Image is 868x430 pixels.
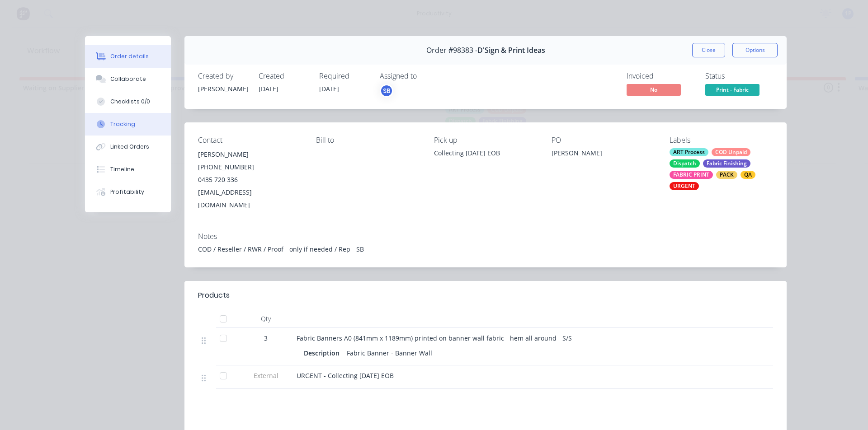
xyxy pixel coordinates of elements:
[198,244,773,254] div: COD / Reseller / RWR / Proof - only if needed / Rep - SB
[239,310,293,328] div: Qty
[198,72,248,80] div: Created by
[380,84,393,98] button: SB
[670,148,708,156] div: ART Process
[85,136,171,158] button: Linked Orders
[198,173,302,186] div: 0435 720 336
[198,290,230,301] div: Products
[705,84,759,95] span: Print - Fabric
[259,84,278,93] span: [DATE]
[259,72,308,80] div: Created
[316,136,420,145] div: Bill to
[741,171,755,179] div: QA
[85,90,171,113] button: Checklists 0/0
[110,98,150,106] div: Checklists 0/0
[85,181,171,203] button: Profitability
[110,75,146,83] div: Collaborate
[110,52,149,61] div: Order details
[670,182,699,190] div: URGENT
[198,186,302,211] div: [EMAIL_ADDRESS][DOMAIN_NAME]
[670,136,773,145] div: Labels
[552,148,655,161] div: [PERSON_NAME]
[380,72,470,80] div: Assigned to
[705,72,773,80] div: Status
[732,43,778,57] button: Options
[670,159,700,168] div: Dispatch
[343,346,436,360] div: Fabric Banner - Banner Wall
[627,72,694,80] div: Invoiced
[627,84,681,95] span: No
[198,84,248,93] div: [PERSON_NAME]
[297,371,394,380] span: URGENT - Collecting [DATE] EOB
[552,136,655,145] div: PO
[198,161,302,173] div: [PHONE_NUMBER]
[434,136,538,145] div: Pick up
[297,334,572,342] span: Fabric Banners A0 (841mm x 1189mm) printed on banner wall fabric - hem all around - S/S
[670,171,713,179] div: FABRIC PRINT
[319,84,339,93] span: [DATE]
[85,68,171,90] button: Collaborate
[716,171,737,179] div: PACK
[110,120,135,128] div: Tracking
[85,113,171,136] button: Tracking
[110,188,144,196] div: Profitability
[703,159,750,168] div: Fabric Finishing
[264,333,268,343] span: 3
[705,84,759,98] button: Print - Fabric
[110,165,134,173] div: Timeline
[692,43,725,57] button: Close
[85,45,171,68] button: Order details
[198,148,302,211] div: [PERSON_NAME][PHONE_NUMBER]0435 720 336[EMAIL_ADDRESS][DOMAIN_NAME]
[198,232,773,241] div: Notes
[712,148,750,156] div: COD Unpaid
[110,143,149,151] div: Linked Orders
[319,72,369,80] div: Required
[426,46,477,55] span: Order #98383 -
[198,136,302,145] div: Contact
[198,148,302,161] div: [PERSON_NAME]
[85,158,171,181] button: Timeline
[304,346,343,360] div: Description
[434,148,538,158] div: Collecting [DATE] EOB
[477,46,545,55] span: D'Sign & Print Ideas
[242,371,289,380] span: External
